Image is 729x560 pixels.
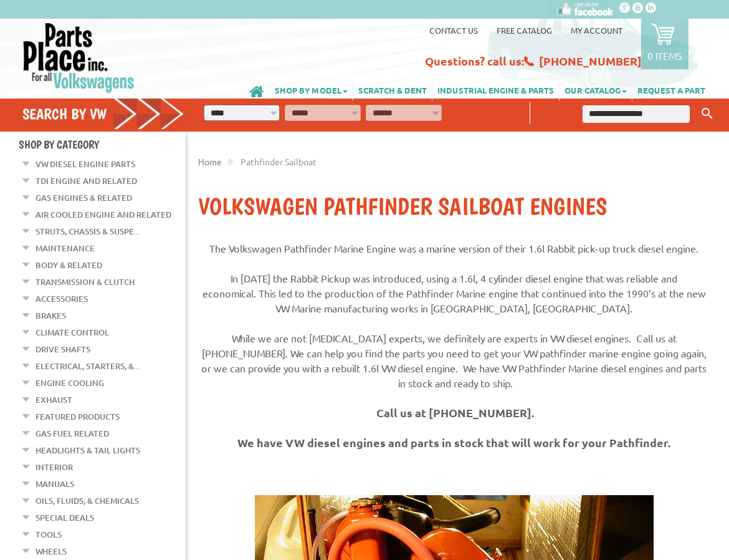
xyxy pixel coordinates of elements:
a: Tools [36,526,62,543]
a: Oils, Fluids, & Chemicals [36,493,139,509]
a: REQUEST A PART [632,79,710,100]
span: Pathfinder Sailboat [241,156,317,167]
p: 0 items [647,49,682,62]
span: The Volkswagen Pathfinder Marine Engine was a marine version of their 1.6l Rabbit pick-up truck d... [209,242,698,254]
a: Special Deals [36,509,94,526]
a: Body & Related [36,257,102,273]
a: Air Cooled Engine and Related [36,206,171,223]
span: In [DATE] the Rabbit Pickup was introduced, using a 1.6l, 4 cylinder diesel engine that was relia... [202,272,706,314]
a: SHOP BY MODEL [270,79,353,100]
a: Gas Fuel Related [36,425,109,442]
a: Climate Control [36,324,109,340]
a: Transmission & Clutch [36,274,135,290]
a: Maintenance [36,240,95,256]
a: Gas Engines & Related [36,190,132,206]
a: Home [198,156,222,167]
a: My Account [571,25,622,36]
a: Drive Shafts [36,341,90,357]
a: Interior [36,459,73,475]
a: Wheels [36,543,67,559]
strong: Call us at [PHONE_NUMBER]. [376,405,534,420]
a: SCRATCH & DENT [353,79,432,100]
a: Accessories [36,291,88,307]
a: Struts, Chassis & Suspe... [36,223,140,239]
a: OUR CATALOG [560,79,632,100]
a: Brakes [36,307,66,324]
h1: Volkswagen Pathfinder Sailboat Engines [198,192,711,222]
h4: Shop By Category [19,138,186,151]
a: Manuals [36,476,74,492]
a: Engine Cooling [36,375,104,391]
a: Electrical, Starters, &... [36,358,140,374]
a: Featured Products [36,408,120,425]
h4: Search by VW [22,105,184,123]
span: While we are not [MEDICAL_DATA] experts, we definitely are experts in VW diesel engines. Call us ... [201,332,707,389]
strong: We have VW diesel engines and parts in stock that will work for your Pathfinder. [237,435,670,450]
a: VW Diesel Engine Parts [36,156,135,172]
a: Free Catalog [497,25,552,36]
img: Parts Place Inc! [22,22,136,94]
a: Contact us [429,25,478,36]
a: Exhaust [36,392,72,408]
a: INDUSTRIAL ENGINE & PARTS [432,79,559,100]
a: 0 items [641,19,688,69]
a: TDI Engine and Related [36,173,137,189]
a: Headlights & Tail Lights [36,442,140,458]
button: Keyword Search [698,104,717,124]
